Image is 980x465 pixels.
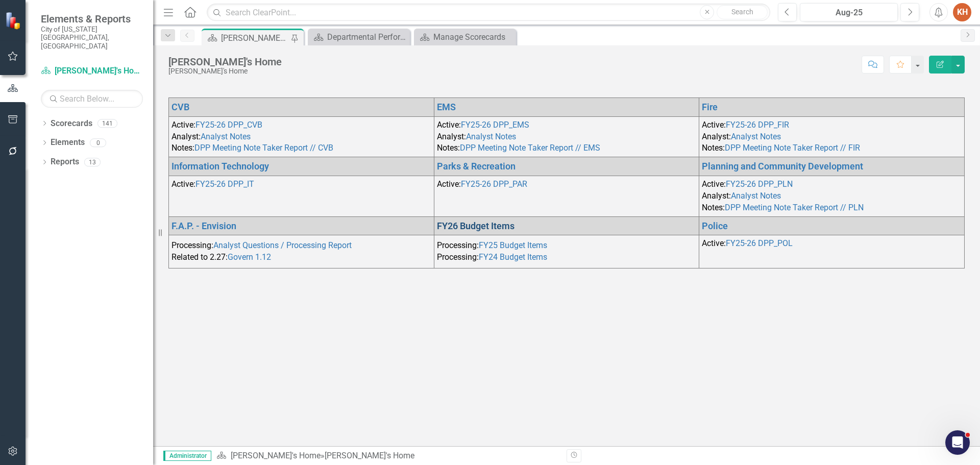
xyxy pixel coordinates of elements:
a: FY24 Budget Items [479,252,547,262]
a: Analyst Notes [201,132,251,141]
img: ClearPoint Strategy [5,12,23,30]
div: [PERSON_NAME]'s Home [325,451,414,460]
a: FY25 Budget Items [479,240,547,250]
div: [PERSON_NAME]'s Home [168,56,282,67]
div: 0 [90,138,106,147]
a: CVB [171,102,189,112]
a: DPP Meeting Note Taker Report // FIR [725,143,860,153]
a: [PERSON_NAME]'s Home [41,65,143,77]
span: Administrator [163,451,211,461]
a: FY25-26 DPP_CVB [195,120,262,130]
p: Active: Analyst: Notes: [437,119,697,155]
a: FY25-26 DPP_IT [195,179,254,189]
button: Aug-25 [800,3,898,21]
p: Active: Analyst: Notes: [702,179,962,214]
a: DPP Meeting Note Taker Report // PLN [725,203,864,212]
button: Search [717,5,768,19]
a: EMS [437,102,456,112]
div: Manage Scorecards [433,31,513,43]
a: Departmental Performance Plans - 3 Columns [310,31,407,43]
a: FY25-26 DPP_PAR [461,179,527,189]
a: Planning and Community Development [702,161,863,172]
p: Processing: Related to 2.27: [171,240,431,263]
span: Search [731,8,753,16]
p: Active: Analyst: Notes: [171,119,431,155]
button: KH [953,3,971,21]
a: Analyst Notes [466,132,516,141]
a: FY25-26 DPP_POL [726,238,793,248]
a: FY26 Budget Items [437,221,514,231]
p: Active: [171,179,431,214]
div: [PERSON_NAME]'s Home [168,67,282,75]
a: Scorecards [51,118,92,130]
p: Active: Analyst: Notes: [702,119,962,155]
a: Reports [51,156,79,168]
div: Aug-25 [803,7,894,19]
a: Elements [51,137,85,149]
a: FY25-26 DPP_EMS [461,120,529,130]
div: Departmental Performance Plans - 3 Columns [327,31,407,43]
div: 13 [84,158,101,166]
a: FY25-26 DPP_FIR [726,120,789,130]
a: Analyst Notes [731,132,781,141]
a: Analyst Questions / Processing Report [213,240,352,250]
p: Processing: Processing: [437,240,697,263]
p: Active: [702,238,962,252]
a: DPP Meeting Note Taker Report // CVB [194,143,333,153]
a: FY25-26 DPP_PLN [726,179,793,189]
div: » [216,450,559,462]
p: Active: [437,179,697,214]
a: Fire [702,102,718,112]
a: DPP Meeting Note Taker Report // EMS [460,143,600,153]
div: [PERSON_NAME]'s Home [221,32,288,44]
a: Police [702,221,728,231]
input: Search ClearPoint... [207,4,770,21]
a: Manage Scorecards [416,31,513,43]
a: Parks & Recreation [437,161,516,172]
a: Information Technology [171,161,269,172]
span: Elements & Reports [41,13,143,25]
a: Analyst Notes [731,191,781,201]
a: [PERSON_NAME]'s Home [231,451,321,460]
a: Govern 1.12 [228,252,271,262]
small: City of [US_STATE][GEOGRAPHIC_DATA], [GEOGRAPHIC_DATA] [41,25,143,50]
input: Search Below... [41,90,143,108]
a: F.A.P. - Envision [171,221,236,231]
div: 141 [97,119,117,128]
iframe: Intercom live chat [945,430,970,455]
